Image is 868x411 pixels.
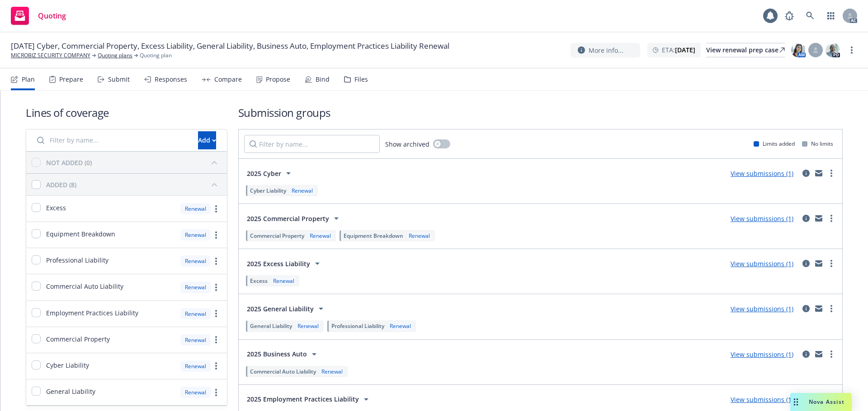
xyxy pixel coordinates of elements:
span: Professional Liability [46,255,108,265]
a: mail [813,258,824,269]
div: Renewal [320,368,344,375]
div: No limits [802,140,833,148]
div: Renewal [271,277,296,285]
a: MICROBIZ SECURITY COMPANY [11,51,90,60]
div: Renewal [296,322,321,330]
span: [DATE] Cyber, Commercial Property, Excess Liability, General Liability, Business Auto, Employment... [11,41,449,51]
a: more [826,349,837,360]
span: ETA : [662,45,695,55]
span: 2025 General Liability [247,304,314,314]
a: View submissions (1) [731,169,793,178]
a: mail [813,349,824,360]
span: 2025 Cyber [247,169,281,178]
a: more [211,203,222,214]
button: Nova Assist [790,393,852,411]
span: Commercial Property [250,232,304,240]
button: 2025 Business Auto [244,345,322,363]
div: Renewal [290,187,315,194]
div: Prepare [59,76,83,83]
h1: Submission groups [238,105,843,120]
div: Plan [22,76,35,83]
span: Equipment Breakdown [344,232,403,240]
a: more [211,308,222,319]
span: 2025 Employment Practices Liability [247,394,359,404]
a: mail [813,168,824,179]
span: Commercial Auto Liability [46,282,123,291]
button: 2025 Excess Liability [244,254,325,272]
a: more [826,168,837,179]
a: Quoting plans [98,51,132,60]
span: 2025 Business Auto [247,349,307,359]
button: NOT ADDED (0) [46,155,222,170]
div: Limits added [754,140,795,148]
span: Excess [250,277,268,285]
a: circleInformation [801,258,811,269]
a: more [211,256,222,267]
a: more [211,334,222,345]
img: photo [791,43,806,57]
a: mail [813,213,824,224]
div: Renewal [407,232,432,240]
a: more [826,258,837,269]
a: View submissions (1) [731,259,793,268]
button: 2025 Cyber [244,164,297,182]
div: Responses [155,76,187,83]
button: 2025 Employment Practices Liability [244,390,374,408]
div: Renewal [180,360,211,372]
a: Quoting [7,3,70,28]
strong: [DATE] [675,46,695,54]
div: Renewal [388,322,413,330]
a: more [846,45,857,55]
span: General Liability [250,322,292,330]
div: Renewal [180,255,211,267]
div: Renewal [180,229,211,240]
div: Renewal [180,387,211,398]
span: Commercial Auto Liability [250,368,316,375]
div: Propose [266,76,290,83]
button: More info... [571,43,640,58]
a: View renewal prep case [706,43,785,57]
button: Add [198,131,216,149]
div: Add [198,132,216,149]
a: View submissions (1) [731,395,793,404]
span: Cyber Liability [46,360,89,370]
span: Quoting plan [140,51,172,60]
span: Commercial Property [46,334,110,344]
a: View submissions (1) [731,214,793,223]
a: Report a Bug [780,7,798,25]
div: Renewal [308,232,333,240]
a: Search [801,7,819,25]
a: more [826,213,837,224]
h1: Lines of coverage [26,105,227,120]
div: Submit [108,76,130,83]
a: circleInformation [801,349,811,360]
span: Show archived [385,139,429,149]
a: mail [813,303,824,314]
button: 2025 General Liability [244,300,329,318]
span: Quoting [38,12,66,19]
a: more [211,230,222,240]
span: Professional Liability [331,322,384,330]
div: View renewal prep case [706,43,785,57]
span: Cyber Liability [250,187,286,194]
div: Files [354,76,368,83]
span: More info... [589,46,623,55]
a: circleInformation [801,168,811,179]
input: Filter by name... [244,135,380,153]
button: 2025 Commercial Property [244,209,344,227]
a: View submissions (1) [731,305,793,313]
div: Bind [316,76,330,83]
span: Nova Assist [809,398,844,406]
span: 2025 Excess Liability [247,259,310,268]
input: Filter by name... [32,131,193,149]
div: Renewal [180,203,211,214]
div: Renewal [180,308,211,319]
div: Renewal [180,282,211,293]
span: Excess [46,203,66,212]
div: NOT ADDED (0) [46,158,92,167]
img: photo [826,43,840,57]
span: General Liability [46,387,95,396]
a: more [211,387,222,398]
div: Renewal [180,334,211,346]
span: Equipment Breakdown [46,229,115,239]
